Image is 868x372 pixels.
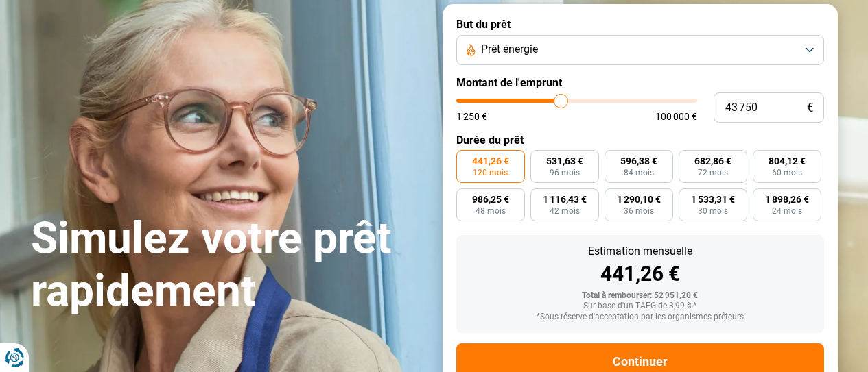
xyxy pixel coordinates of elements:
[456,112,487,121] span: 1 250 €
[698,169,728,177] span: 72 mois
[691,195,735,204] span: 1 533,31 €
[456,18,824,31] label: But du prêt
[472,156,509,166] span: 441,26 €
[624,207,654,215] span: 36 mois
[473,169,508,177] span: 120 mois
[456,134,824,147] label: Durée du prêt
[546,156,583,166] span: 531,63 €
[476,207,506,215] span: 48 mois
[456,35,824,65] button: Prêt énergie
[481,42,538,57] span: Prêt énergie
[467,264,813,284] div: 441,26 €
[772,169,802,177] span: 60 mois
[467,246,813,257] div: Estimation mensuelle
[456,76,824,89] label: Montant de l'emprunt
[620,156,657,166] span: 596,38 €
[550,207,580,215] span: 42 mois
[550,169,580,177] span: 96 mois
[543,195,587,204] span: 1 116,43 €
[31,212,426,318] h1: Simulez votre prêt rapidement
[472,195,509,204] span: 986,25 €
[467,291,813,301] div: Total à rembourser: 52 951,20 €
[769,156,806,166] span: 804,12 €
[617,195,661,204] span: 1 290,10 €
[694,156,731,166] span: 682,86 €
[467,301,813,311] div: Sur base d'un TAEG de 3,99 %*
[467,312,813,322] div: *Sous réserve d'acceptation par les organismes prêteurs
[807,102,813,114] span: €
[624,169,654,177] span: 84 mois
[655,112,697,121] span: 100 000 €
[765,195,809,204] span: 1 898,26 €
[772,207,802,215] span: 24 mois
[698,207,728,215] span: 30 mois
